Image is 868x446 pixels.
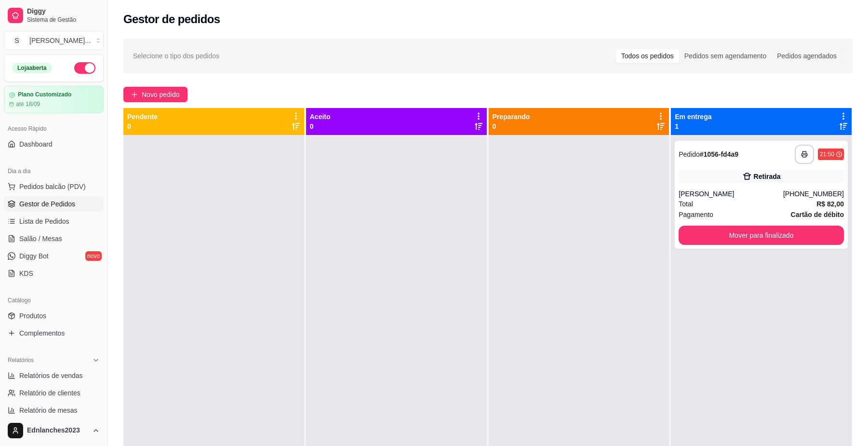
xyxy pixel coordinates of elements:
span: Relatório de mesas [19,405,78,415]
a: Gestor de Pedidos [4,196,104,212]
span: Gestor de Pedidos [19,199,75,209]
span: Sistema de Gestão [27,16,100,24]
div: [PERSON_NAME] [679,189,783,199]
button: Select a team [4,31,104,50]
h2: Gestor de pedidos [123,12,220,27]
span: Relatórios de vendas [19,371,83,380]
span: Dashboard [19,139,53,149]
span: Produtos [19,311,46,321]
a: Salão / Mesas [4,231,104,246]
a: Relatório de mesas [4,403,104,418]
p: Em entrega [675,112,711,122]
span: Diggy Bot [19,251,49,261]
div: Dia a dia [4,163,104,179]
strong: Cartão de débito [791,211,844,218]
span: KDS [19,269,33,278]
div: [PHONE_NUMBER] [783,189,844,199]
span: Relatório de clientes [19,388,80,398]
button: Pedidos balcão (PDV) [4,179,104,194]
span: S [12,36,22,45]
span: Novo pedido [142,89,180,100]
div: Acesso Rápido [4,121,104,136]
span: Pedidos balcão (PDV) [19,182,86,191]
p: 1 [675,122,711,131]
a: Diggy Botnovo [4,248,104,264]
div: Pedidos sem agendamento [679,49,772,63]
p: 0 [493,122,530,131]
button: Ednlanches2023 [4,419,104,442]
p: Pendente [127,112,158,122]
a: Produtos [4,308,104,324]
strong: R$ 82,00 [816,200,844,208]
div: [PERSON_NAME] ... [29,36,91,45]
span: Selecione o tipo dos pedidos [133,51,219,61]
div: Retirada [754,172,781,181]
div: Todos os pedidos [616,49,679,63]
span: Pagamento [679,209,713,220]
button: Alterar Status [74,62,95,74]
button: Mover para finalizado [679,226,844,245]
a: Lista de Pedidos [4,214,104,229]
p: Aceito [310,112,331,122]
span: Complementos [19,328,65,338]
div: 21:50 [820,150,834,158]
div: Loja aberta [12,63,52,73]
span: Diggy [27,7,100,16]
span: Salão / Mesas [19,234,62,243]
span: Relatórios [8,356,34,364]
article: até 18/09 [16,100,40,108]
p: Preparando [493,112,530,122]
article: Plano Customizado [18,91,71,98]
a: Dashboard [4,136,104,152]
a: KDS [4,266,104,281]
p: 0 [127,122,158,131]
a: DiggySistema de Gestão [4,4,104,27]
span: Lista de Pedidos [19,216,69,226]
a: Relatórios de vendas [4,368,104,383]
button: Novo pedido [123,87,187,102]
strong: # 1056-fd4a9 [700,150,738,158]
div: Catálogo [4,293,104,308]
a: Plano Customizadoaté 18/09 [4,86,104,113]
span: Pedido [679,150,700,158]
span: Total [679,199,693,209]
a: Complementos [4,325,104,341]
span: plus [131,91,138,98]
p: 0 [310,122,331,131]
span: Ednlanches2023 [27,426,88,435]
div: Pedidos agendados [772,49,842,63]
a: Relatório de clientes [4,385,104,401]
